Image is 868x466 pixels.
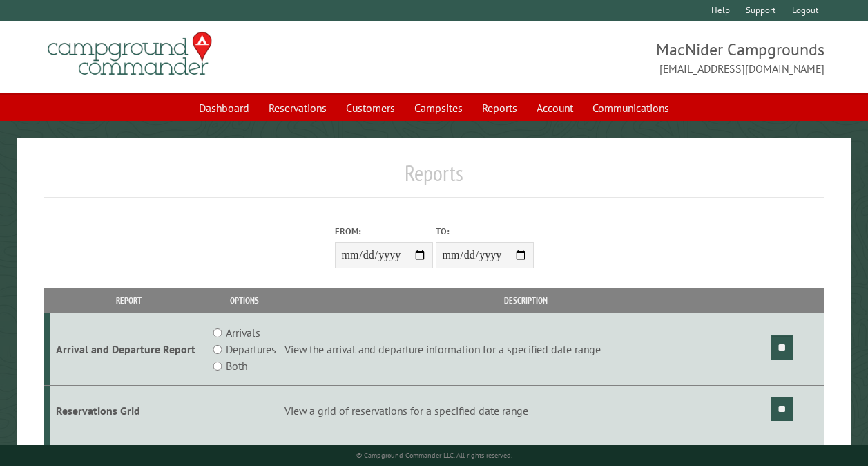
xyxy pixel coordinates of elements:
span: MacNider Campgrounds [EMAIL_ADDRESS][DOMAIN_NAME] [434,38,825,77]
label: Departures [226,341,276,357]
td: Arrival and Departure Report [50,313,207,386]
h1: Reports [44,160,824,198]
a: Account [528,95,581,121]
img: Campground Commander [44,27,216,81]
label: To: [436,225,534,238]
td: View the arrival and departure information for a specified date range [282,313,769,386]
th: Options [206,288,282,313]
a: Customers [338,95,403,121]
label: Both [226,357,247,374]
a: Dashboard [191,95,258,121]
small: © Campground Commander LLC. All rights reserved. [356,451,512,460]
td: Reservations Grid [50,386,207,436]
a: Communications [584,95,677,121]
a: Reports [474,95,525,121]
td: View a grid of reservations for a specified date range [282,386,769,436]
a: Campsites [406,95,471,121]
th: Report [50,288,207,313]
label: From: [335,225,433,238]
th: Description [282,288,769,313]
label: Arrivals [226,324,260,341]
a: Reservations [260,95,335,121]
